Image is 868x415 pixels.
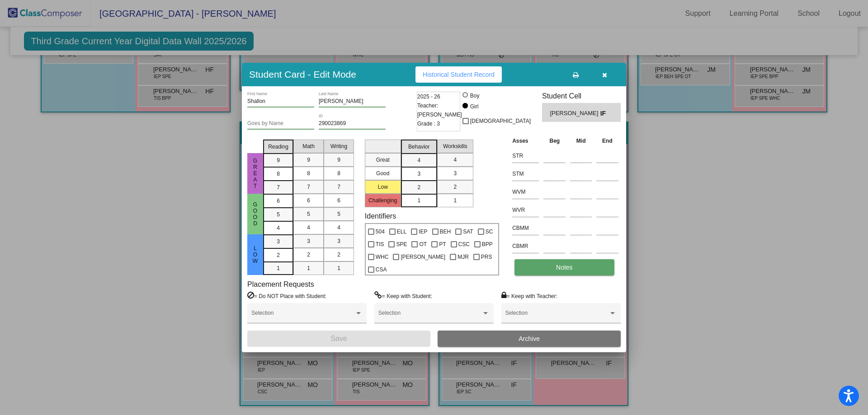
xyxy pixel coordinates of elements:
span: 4 [453,156,457,164]
span: CSA [376,264,387,275]
span: 1 [453,196,457,205]
span: 1 [417,196,420,205]
span: [DEMOGRAPHIC_DATA] [470,116,531,126]
input: goes by name [247,121,314,127]
span: 6 [277,197,280,205]
span: 2 [417,183,420,191]
span: Good [251,201,259,227]
span: [PERSON_NAME] [550,109,600,118]
span: 3 [417,170,420,178]
button: Save [247,331,430,347]
span: 8 [277,170,280,178]
th: Asses [510,136,541,146]
span: Math [302,142,315,150]
span: MJR [458,252,469,262]
label: = Do NOT Place with Student: [247,291,326,300]
span: 2025 - 26 [417,92,440,101]
input: assessment [512,167,539,181]
span: 2 [337,251,340,259]
span: 1 [307,264,310,272]
h3: Student Cell [542,92,621,100]
span: IF [600,109,613,118]
span: 2 [307,251,310,259]
input: assessment [512,239,539,253]
span: Archive [519,335,540,342]
span: CSC [458,239,470,250]
span: Historical Student Record [423,71,495,78]
span: BEH [440,226,451,237]
span: 5 [307,210,310,218]
button: Archive [438,331,621,347]
span: 4 [277,224,280,232]
span: 7 [337,183,340,191]
span: 1 [277,264,280,272]
span: SC [486,226,493,237]
input: assessment [512,221,539,235]
span: 5 [277,210,280,219]
span: 1 [337,264,340,272]
h3: Student Card - Edit Mode [249,69,356,80]
span: Notes [556,264,573,271]
span: Save [330,335,347,342]
span: ELL [397,226,406,237]
span: 4 [417,156,420,164]
span: 2 [277,251,280,259]
span: 5 [337,210,340,218]
span: Behavior [408,143,429,151]
span: 7 [277,183,280,191]
div: Girl [470,103,479,111]
span: 6 [337,196,340,205]
input: assessment [512,203,539,217]
span: Writing [330,142,347,150]
span: 6 [307,196,310,205]
span: WHC [376,252,389,262]
span: SAT [463,226,473,237]
span: 8 [337,169,340,177]
span: IEP [419,226,427,237]
span: Low [251,245,259,264]
span: 3 [453,169,457,177]
th: Beg [541,136,568,146]
span: 7 [307,183,310,191]
label: = Keep with Teacher: [501,291,557,300]
label: = Keep with Student: [374,291,432,300]
span: BPP [482,239,493,250]
span: 8 [307,169,310,177]
span: [PERSON_NAME] [401,252,445,262]
span: Great [251,158,259,189]
span: SPE [396,239,407,250]
span: Teacher: [PERSON_NAME] [417,101,462,119]
span: 3 [307,237,310,245]
span: TIS [376,239,384,250]
span: 3 [337,237,340,245]
th: Mid [568,136,594,146]
span: 4 [307,224,310,232]
span: Workskills [443,142,467,150]
span: PT [439,239,446,250]
th: End [594,136,621,146]
span: 2 [453,183,457,191]
button: Historical Student Record [415,66,502,83]
input: Enter ID [319,121,386,127]
span: 9 [337,156,340,164]
span: PRS [481,252,492,262]
span: 504 [376,226,385,237]
span: OT [419,239,427,250]
span: Grade : 3 [417,119,440,128]
span: 9 [307,156,310,164]
span: 3 [277,238,280,246]
div: Boy [470,92,480,100]
span: 9 [277,156,280,164]
span: 4 [337,224,340,232]
button: Notes [514,259,614,275]
input: assessment [512,185,539,199]
label: Identifiers [365,212,396,220]
label: Placement Requests [247,280,314,289]
span: Reading [268,143,288,151]
input: assessment [512,149,539,163]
